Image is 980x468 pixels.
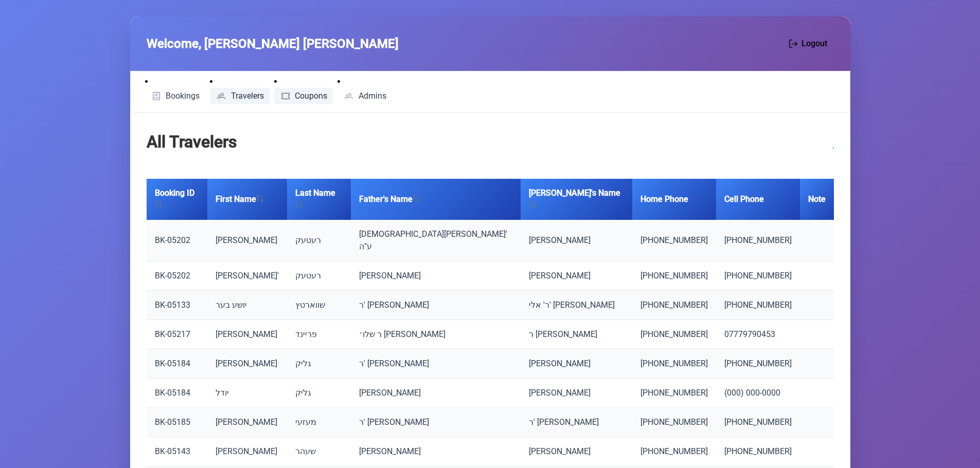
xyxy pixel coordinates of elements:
td: [PERSON_NAME] [207,220,287,261]
span: Admins [359,92,386,100]
td: [PHONE_NUMBER] [632,349,716,379]
th: Cell Phone [716,179,800,220]
td: [PHONE_NUMBER] [716,261,800,291]
td: ר' [PERSON_NAME] [351,349,521,379]
td: [PERSON_NAME] [207,320,287,349]
td: ר' [PERSON_NAME] [351,408,521,437]
td: [PHONE_NUMBER] [632,291,716,320]
td: (000) 000-0000 [716,379,800,408]
a: Travelers [210,88,270,104]
h2: All Travelers [147,129,237,154]
th: [PERSON_NAME]'s Name [521,179,632,220]
td: [PHONE_NUMBER] [632,408,716,437]
td: [PERSON_NAME] [207,408,287,437]
th: Last Name [287,179,351,220]
td: [PHONE_NUMBER] [632,437,716,466]
td: [PHONE_NUMBER] [716,220,800,261]
a: BK-05202 [155,235,190,245]
span: Travelers [231,92,264,100]
td: [PHONE_NUMBER] [632,220,716,261]
li: Bookings [145,76,206,104]
a: BK-05185 [155,417,190,427]
td: [PERSON_NAME] [351,379,521,408]
td: יושע בער [207,291,287,320]
td: [PERSON_NAME] [521,261,632,291]
td: [PERSON_NAME]' [207,261,287,291]
td: [PERSON_NAME] [521,220,632,261]
td: [PERSON_NAME] [521,437,632,466]
td: שווארטץ [287,291,351,320]
td: [DEMOGRAPHIC_DATA][PERSON_NAME]' ע"ה [351,220,521,261]
td: [PHONE_NUMBER] [716,408,800,437]
td: [PERSON_NAME] [207,437,287,466]
a: BK-05202 [155,271,190,280]
td: גליק [287,349,351,379]
td: ר' [PERSON_NAME] [351,291,521,320]
li: Admins [337,76,393,104]
th: Booking ID [147,179,208,220]
a: BK-05133 [155,300,190,310]
a: Coupons [274,88,334,104]
td: [PERSON_NAME] [351,261,521,291]
a: Admins [337,88,393,104]
td: ר שלו׳ [PERSON_NAME] [351,320,521,349]
th: Home Phone [632,179,716,220]
a: BK-05184 [155,359,190,368]
td: פריינד [287,320,351,349]
td: [PHONE_NUMBER] [632,379,716,408]
td: מעזעי [287,408,351,437]
a: BK-05184 [155,388,190,398]
td: [PERSON_NAME] [521,349,632,379]
span: Welcome, [PERSON_NAME] [PERSON_NAME] [147,34,399,53]
li: Travelers [210,76,270,104]
td: [PERSON_NAME] [351,437,521,466]
td: [PHONE_NUMBER] [716,291,800,320]
a: Bookings [145,88,206,104]
td: ר [PERSON_NAME] [521,320,632,349]
td: [PERSON_NAME] [207,349,287,379]
td: יודל [207,379,287,408]
th: First Name [207,179,287,220]
td: [PHONE_NUMBER] [632,320,716,349]
span: Bookings [166,92,200,100]
td: [PHONE_NUMBER] [716,349,800,379]
td: רעטעק [287,220,351,261]
button: Logout [782,33,834,54]
th: Father's Name [351,179,521,220]
span: Logout [801,38,827,50]
li: Coupons [274,76,334,104]
td: [PERSON_NAME] [521,379,632,408]
td: שעהר [287,437,351,466]
span: Coupons [295,92,327,100]
td: ר' אלי' [PERSON_NAME] [521,291,632,320]
td: רעטעק [287,261,351,291]
td: גליק [287,379,351,408]
a: BK-05143 [155,446,190,456]
td: [PHONE_NUMBER] [632,261,716,291]
a: BK-05217 [155,329,190,339]
td: 07779790453 [716,320,800,349]
td: ר' [PERSON_NAME] [521,408,632,437]
td: [PHONE_NUMBER] [716,437,800,466]
th: Note [800,179,834,220]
